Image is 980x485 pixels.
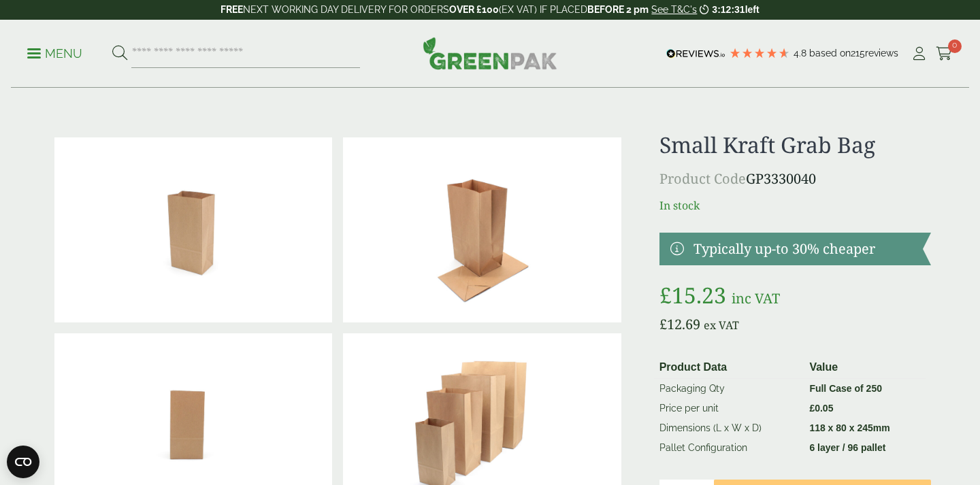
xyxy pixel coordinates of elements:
[654,356,804,379] th: Product Data
[659,280,672,310] span: £
[654,379,804,399] td: Packaging Qty
[712,4,745,15] span: 3:12:31
[220,4,243,15] strong: FREE
[7,446,39,478] button: Open CMP widget
[865,48,898,58] span: reviews
[809,48,851,58] span: Based on
[809,422,889,433] strong: 118 x 80 x 245mm
[809,442,885,453] strong: 6 layer / 96 pallet
[651,4,697,15] a: See T&C's
[851,48,865,58] span: 215
[794,48,809,58] span: 4.8
[659,132,931,158] h1: Small Kraft Grab Bag
[27,46,82,59] a: Menu
[936,47,953,61] i: Cart
[911,47,928,61] i: My Account
[659,169,746,188] span: Product Code
[27,46,82,62] p: Menu
[659,280,726,310] bdi: 15.23
[948,39,962,53] span: 0
[654,418,804,438] td: Dimensions (L x W x D)
[54,137,332,322] img: 3330040 Small Kraft Grab Bag V1
[659,169,931,189] p: GP3330040
[745,4,759,15] span: left
[809,403,815,414] span: £
[809,403,833,414] bdi: 0.05
[809,383,882,394] strong: Full Case of 250
[654,399,804,418] td: Price per unit
[659,197,931,214] p: In stock
[936,44,953,64] a: 0
[343,137,621,322] img: 3330040 Small Kraft Grab Bag V3
[704,318,739,333] span: ex VAT
[659,315,700,333] bdi: 12.69
[423,37,557,69] img: GreenPak Supplies
[654,438,804,458] td: Pallet Configuration
[449,4,499,15] strong: OVER £100
[587,4,649,15] strong: BEFORE 2 pm
[666,49,725,58] img: REVIEWS.io
[659,315,667,333] span: £
[732,289,780,307] span: inc VAT
[729,47,790,59] div: 4.79 Stars
[804,356,926,379] th: Value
